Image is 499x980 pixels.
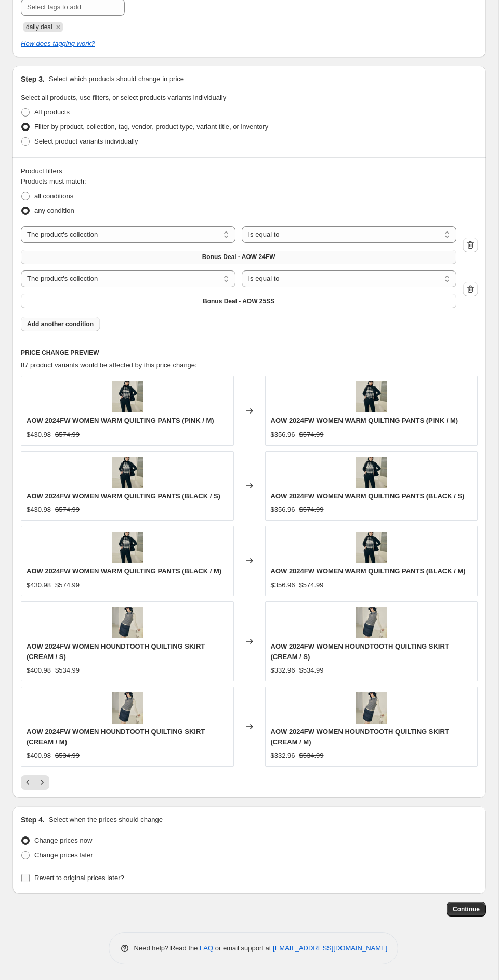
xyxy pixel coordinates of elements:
[27,665,51,676] div: $400.98
[27,580,51,590] div: $430.98
[55,751,80,761] strike: $534.99
[21,815,45,825] h2: Step 4.
[213,944,273,952] span: or email support at
[21,74,45,84] h2: Step 3.
[271,751,295,761] div: $332.96
[49,815,163,825] p: Select when the prices should change
[34,851,93,859] span: Change prices later
[27,320,94,328] span: Add another condition
[271,492,465,500] span: AOW 2024FW WOMEN WARM QUILTING PANTS (BLACK / S)
[27,751,51,761] div: $400.98
[34,137,138,145] span: Select product variants individually
[55,430,80,440] strike: $574.99
[27,430,51,440] div: $430.98
[202,253,275,261] span: Bonus Deal - AOW 24FW
[356,381,387,412] img: AOW-2024FW-WOMEN-WARM-QUILTING-PANTS_8_80x.jpg
[21,775,35,790] button: Previous
[271,505,295,515] div: $356.96
[200,944,213,952] a: FAQ
[112,532,143,563] img: AOW-2024FW-WOMEN-WARM-QUILTING-PANTS_8_80x.jpg
[271,567,466,575] span: AOW 2024FW WOMEN WARM QUILTING PANTS (BLACK / M)
[34,836,92,844] span: Change prices now
[271,580,295,590] div: $356.96
[271,642,449,661] span: AOW 2024FW WOMEN HOUNDTOOTH QUILTING SKIRT (CREAM / S)
[34,874,124,882] span: Revert to original prices later?
[21,166,478,176] div: Product filters
[27,505,51,515] div: $430.98
[112,381,143,412] img: AOW-2024FW-WOMEN-WARM-QUILTING-PANTS_8_80x.jpg
[21,94,226,101] span: Select all products, use filters, or select products variants individually
[54,22,63,32] button: Remove daily deal
[21,177,86,185] span: Products must match:
[356,692,387,724] img: AOW-2024FW-WOMEN-HOUNDTOOTH-QUILTING-SKIRT_9_80x.jpg
[21,775,49,790] nav: Pagination
[55,505,80,515] strike: $574.99
[34,123,268,131] span: Filter by product, collection, tag, vendor, product type, variant title, or inventory
[55,665,80,676] strike: $534.99
[271,430,295,440] div: $356.96
[299,430,324,440] strike: $574.99
[356,532,387,563] img: AOW-2024FW-WOMEN-WARM-QUILTING-PANTS_8_80x.jpg
[112,607,143,638] img: AOW-2024FW-WOMEN-HOUNDTOOTH-QUILTING-SKIRT_9_80x.jpg
[112,692,143,724] img: AOW-2024FW-WOMEN-HOUNDTOOTH-QUILTING-SKIRT_9_80x.jpg
[21,40,95,47] a: How does tagging work?
[356,607,387,638] img: AOW-2024FW-WOMEN-HOUNDTOOTH-QUILTING-SKIRT_9_80x.jpg
[27,642,205,661] span: AOW 2024FW WOMEN HOUNDTOOTH QUILTING SKIRT (CREAM / S)
[27,492,220,500] span: AOW 2024FW WOMEN WARM QUILTING PANTS (BLACK / S)
[34,108,70,116] span: All products
[27,728,205,746] span: AOW 2024FW WOMEN HOUNDTOOTH QUILTING SKIRT (CREAM / M)
[299,580,324,590] strike: $574.99
[21,317,100,331] button: Add another condition
[27,567,221,575] span: AOW 2024FW WOMEN WARM QUILTING PANTS (BLACK / M)
[34,207,74,214] span: any condition
[299,665,324,676] strike: $534.99
[26,23,52,31] span: daily deal
[21,250,456,264] button: Bonus Deal - AOW 24FW
[271,728,449,746] span: AOW 2024FW WOMEN HOUNDTOOTH QUILTING SKIRT (CREAM / M)
[35,775,49,790] button: Next
[27,417,214,424] span: AOW 2024FW WOMEN WARM QUILTING PANTS (PINK / M)
[34,192,73,200] span: all conditions
[271,417,458,424] span: AOW 2024FW WOMEN WARM QUILTING PANTS (PINK / M)
[299,751,324,761] strike: $534.99
[21,361,197,369] span: 87 product variants would be affected by this price change:
[21,294,456,308] button: Bonus Deal - AOW 25SS
[112,457,143,488] img: AOW-2024FW-WOMEN-WARM-QUILTING-PANTS_8_80x.jpg
[299,505,324,515] strike: $574.99
[21,349,478,357] h6: PRICE CHANGE PREVIEW
[273,944,387,952] a: [EMAIL_ADDRESS][DOMAIN_NAME]
[203,297,274,305] span: Bonus Deal - AOW 25SS
[447,902,486,917] button: Continue
[271,665,295,676] div: $332.96
[49,74,184,84] p: Select which products should change in price
[356,457,387,488] img: AOW-2024FW-WOMEN-WARM-QUILTING-PANTS_8_80x.jpg
[55,580,80,590] strike: $574.99
[453,905,480,913] span: Continue
[134,944,200,952] span: Need help? Read the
